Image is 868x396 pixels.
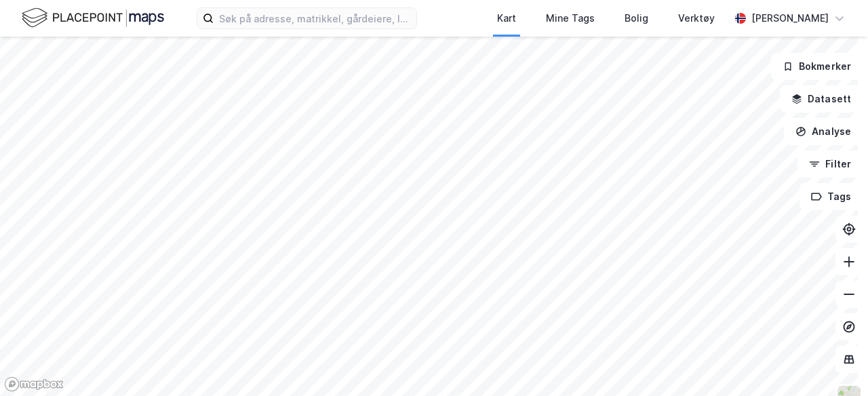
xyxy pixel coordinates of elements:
input: Søk på adresse, matrikkel, gårdeiere, leietakere eller personer [214,8,416,28]
div: [PERSON_NAME] [751,10,829,26]
div: Bolig [625,10,648,26]
iframe: Chat Widget [800,331,868,396]
div: Verktøy [678,10,715,26]
div: Kart [497,10,516,26]
div: Kontrollprogram for chat [800,331,868,396]
div: Mine Tags [546,10,595,26]
img: logo.f888ab2527a4732fd821a326f86c7f29.svg [22,6,164,30]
